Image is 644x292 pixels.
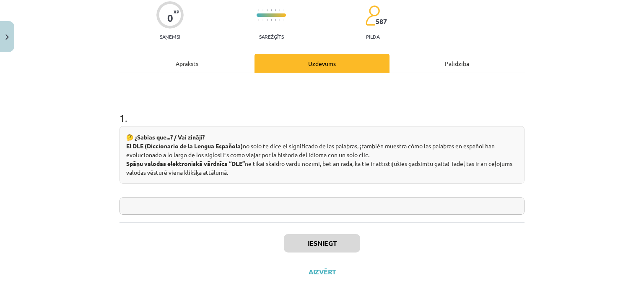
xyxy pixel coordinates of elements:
div: Palīdzība [390,54,525,73]
img: icon-short-line-57e1e144782c952c97e751825c79c345078a6d821885a25fce030b3d8c18986b.svg [275,19,276,21]
p: pilda [366,34,379,39]
img: icon-short-line-57e1e144782c952c97e751825c79c345078a6d821885a25fce030b3d8c18986b.svg [283,9,284,11]
button: Iesniegt [284,234,360,253]
img: icon-short-line-57e1e144782c952c97e751825c79c345078a6d821885a25fce030b3d8c18986b.svg [275,9,276,11]
img: icon-short-line-57e1e144782c952c97e751825c79c345078a6d821885a25fce030b3d8c18986b.svg [279,19,280,21]
strong: Spāņu valodas elektroniskā vārdnīca “DLE” [126,160,245,167]
p: Sarežģīts [259,34,284,39]
strong: El DLE (Diccionario de la Lengua Española) [126,142,243,150]
img: icon-short-line-57e1e144782c952c97e751825c79c345078a6d821885a25fce030b3d8c18986b.svg [271,9,272,11]
img: icon-short-line-57e1e144782c952c97e751825c79c345078a6d821885a25fce030b3d8c18986b.svg [271,19,272,21]
img: icon-close-lesson-0947bae3869378f0d4975bcd49f059093ad1ed9edebbc8119c70593378902aed.svg [5,34,9,40]
p: Saņemsi [156,34,184,39]
span: 587 [376,18,387,25]
img: icon-short-line-57e1e144782c952c97e751825c79c345078a6d821885a25fce030b3d8c18986b.svg [283,19,284,21]
div: no solo te dice el significado de las palabras, ¡también muestra cómo las palabras en español han... [119,126,525,184]
strong: 🤔 ¿Sabías que...? / Vai zināji? [126,133,205,141]
img: icon-short-line-57e1e144782c952c97e751825c79c345078a6d821885a25fce030b3d8c18986b.svg [262,9,263,11]
div: Uzdevums [254,54,390,73]
div: 0 [167,12,173,24]
button: Aizvērt [306,268,338,276]
img: icon-short-line-57e1e144782c952c97e751825c79c345078a6d821885a25fce030b3d8c18986b.svg [279,9,280,11]
img: icon-short-line-57e1e144782c952c97e751825c79c345078a6d821885a25fce030b3d8c18986b.svg [267,9,267,11]
h1: 1 . [119,97,525,124]
div: Apraksts [119,54,254,73]
img: students-c634bb4e5e11cddfef0936a35e636f08e4e9abd3cc4e673bd6f9a4125e45ecb1.svg [365,5,380,26]
img: icon-short-line-57e1e144782c952c97e751825c79c345078a6d821885a25fce030b3d8c18986b.svg [258,9,259,11]
span: XP [174,9,179,14]
img: icon-short-line-57e1e144782c952c97e751825c79c345078a6d821885a25fce030b3d8c18986b.svg [267,19,267,21]
img: icon-short-line-57e1e144782c952c97e751825c79c345078a6d821885a25fce030b3d8c18986b.svg [258,19,259,21]
img: icon-short-line-57e1e144782c952c97e751825c79c345078a6d821885a25fce030b3d8c18986b.svg [262,19,263,21]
